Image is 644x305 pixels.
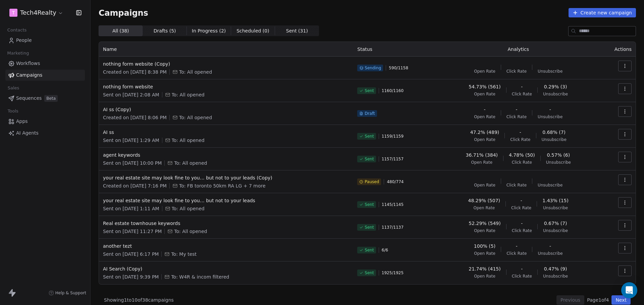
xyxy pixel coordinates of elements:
span: In Progress ( 2 ) [192,27,226,34]
span: - [516,106,517,113]
span: Drafts ( 5 ) [154,27,176,34]
span: Unsubscribe [543,274,568,279]
span: Apps [16,118,28,125]
span: To: All opened [174,228,207,235]
span: Click Rate [506,69,527,74]
span: 0.68% (7) [542,129,566,136]
span: To: All opened [172,137,205,144]
span: Sent on [DATE] 1:29 AM [103,137,159,144]
span: Tech4Realty [20,8,56,17]
span: 1157 / 1157 [382,156,404,162]
span: Real estate townhouse keywords [103,220,349,227]
span: Open Rate [474,137,495,142]
span: Sent ( 31 ) [286,27,308,34]
span: To: All opened [179,69,212,75]
span: To: All opened [172,91,205,98]
span: 36.71% (384) [466,152,498,158]
span: nothing form website (Copy) [103,61,349,67]
span: Sales [5,83,22,93]
span: Contacts [4,25,30,35]
span: Sent on [DATE] 9:39 PM [103,274,159,280]
span: To: All opened [172,205,205,212]
span: Sent on [DATE] 6:17 PM [103,251,159,257]
span: Unsubscribe [538,251,562,256]
span: T [12,9,15,16]
span: Showing 1 to 10 of 38 campaigns [104,297,174,303]
span: - [521,83,523,90]
span: Click Rate [506,114,527,120]
span: 4.78% (50) [509,152,535,158]
a: AI Agents [5,128,85,139]
span: To: All opened [179,114,212,121]
span: - [484,106,485,113]
span: Click Rate [512,228,532,233]
span: 21.74% (415) [469,265,500,272]
span: Sent [365,225,374,230]
span: Unsubscribe [546,160,571,165]
span: AI Search (Copy) [103,265,349,272]
span: Campaigns [16,72,42,79]
span: Created on [DATE] 8:38 PM [103,69,167,75]
a: Workflows [5,58,85,69]
span: Sent on [DATE] 10:00 PM [103,160,162,166]
span: Created on [DATE] 8:06 PM [103,114,167,121]
span: Beta [44,95,58,102]
button: Previous [556,295,584,305]
span: Unsubscribe [543,228,568,233]
span: Unsubscribe [543,205,568,211]
span: Sent [365,247,374,253]
span: People [16,37,32,44]
span: Open Rate [474,251,495,256]
span: Click Rate [506,182,527,188]
span: Click Rate [512,91,532,97]
span: Open Rate [474,274,495,279]
span: Sent on [DATE] 11:27 PM [103,228,162,235]
span: 0.67% (7) [544,220,567,227]
span: Open Rate [474,182,495,188]
span: 1925 / 1925 [382,270,404,276]
div: Open Intercom Messenger [621,282,637,298]
span: Sent on [DATE] 1:11 AM [103,205,159,212]
span: Click Rate [510,137,530,142]
span: Sent on [DATE] 2:08 AM [103,91,159,98]
span: your real estate site may look fine to you… but not to your leads [103,197,349,204]
span: - [520,129,521,136]
span: Open Rate [471,160,492,165]
span: 0.29% (3) [544,83,567,90]
span: 1145 / 1145 [382,202,404,207]
span: 1160 / 1160 [382,88,404,93]
span: Sent [365,134,374,139]
span: Sent [365,88,374,93]
span: Campaigns [99,8,148,17]
span: Marketing [4,48,32,58]
span: another tezt [103,243,349,249]
span: To: All opened [174,160,207,166]
span: 48.29% (507) [468,197,500,204]
span: Draft [365,111,375,116]
span: 590 / 1158 [389,65,408,71]
span: - [521,197,522,204]
span: - [549,243,551,249]
span: Click Rate [512,274,532,279]
span: Unsubscribe [542,137,567,142]
span: Help & Support [55,290,86,296]
span: 480 / 774 [387,179,404,184]
th: Status [353,42,437,57]
span: Page 1 of 4 [587,297,609,303]
span: Unsubscribe [538,114,562,120]
span: Sequences [16,95,42,102]
span: AI ss [103,129,349,136]
span: AI Agents [16,130,39,137]
span: 1.43% (15) [542,197,569,204]
span: 1137 / 1137 [382,225,404,230]
span: - [549,106,551,113]
span: To: My test [171,251,197,257]
span: your real estate site may look fine to you… but not to your leads (Copy) [103,174,349,181]
span: agent keywords [103,152,349,158]
span: Open Rate [474,69,495,74]
span: 100% (5) [474,243,495,249]
span: Click Rate [506,251,527,256]
a: Campaigns [5,70,85,81]
span: 0.57% (6) [547,152,570,158]
span: Sent [365,156,374,162]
